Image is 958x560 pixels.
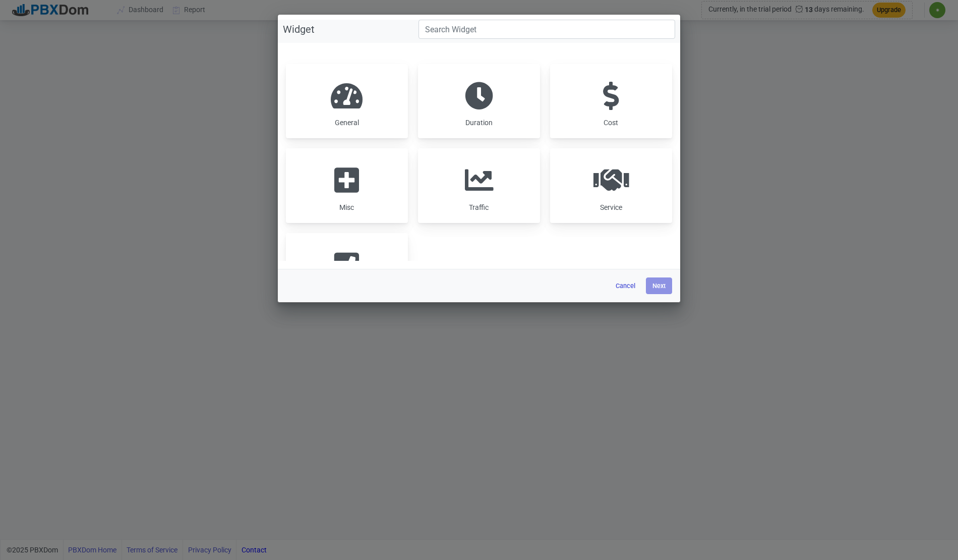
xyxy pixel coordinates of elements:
div: Cost [550,64,672,138]
button: Next [646,277,672,294]
div: Misc [286,148,408,222]
div: Duration [418,64,540,138]
div: Service [550,148,672,222]
div: Traffic [418,148,540,222]
input: Search Widget [418,20,675,39]
div: General [286,64,408,138]
button: Cancel [609,277,642,294]
div: Extensions [286,233,408,307]
h5: Widget [283,23,403,35]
